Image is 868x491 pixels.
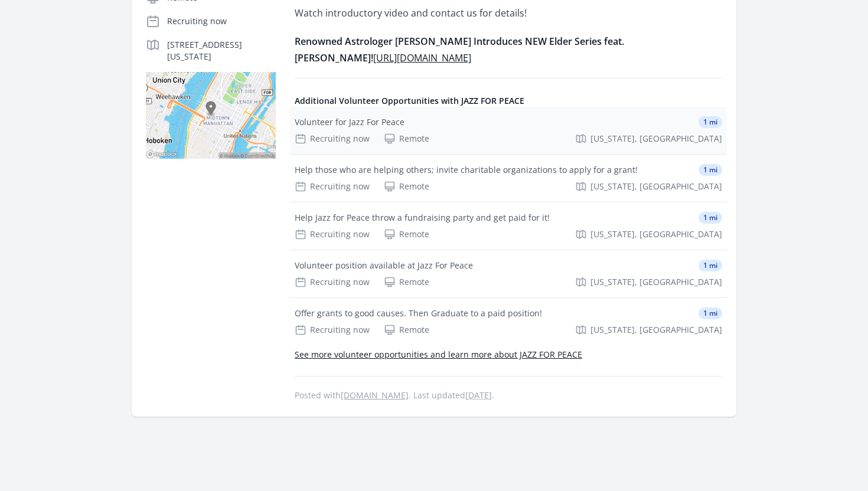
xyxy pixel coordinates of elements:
div: Remote [384,276,429,288]
span: 1 mi [699,164,722,176]
div: Remote [384,133,429,145]
span: 1 mi [699,307,722,319]
a: See more volunteer opportunities and learn more about JAZZ FOR PEACE [295,349,582,360]
abbr: Tue, Sep 16, 2025 8:44 AM [465,389,492,401]
div: Recruiting now [295,133,370,145]
div: Remote [384,324,429,336]
a: [URL][DOMAIN_NAME] [373,51,471,64]
div: Recruiting now [295,276,370,288]
p: Watch introductory video and contact us for details! [295,5,640,21]
div: Remote [384,181,429,192]
img: Map [146,72,276,159]
p: [STREET_ADDRESS][US_STATE] [167,39,276,63]
div: Offer grants to good causes. Then Graduate to a paid position! [295,307,542,319]
div: Recruiting now [295,324,370,336]
span: 1 mi [699,212,722,224]
a: Volunteer for Jazz For Peace 1 mi Recruiting now Remote [US_STATE], [GEOGRAPHIC_DATA] [290,107,727,154]
p: Recruiting now [167,15,276,27]
div: Volunteer position available at Jazz For Peace [295,260,473,271]
div: Recruiting now [295,181,370,192]
span: [US_STATE], [GEOGRAPHIC_DATA] [590,324,722,336]
span: [US_STATE], [GEOGRAPHIC_DATA] [590,276,722,288]
div: Volunteer for Jazz For Peace [295,116,404,128]
h4: Additional Volunteer Opportunities with JAZZ FOR PEACE [295,95,722,107]
a: Volunteer position available at Jazz For Peace 1 mi Recruiting now Remote [US_STATE], [GEOGRAPHIC... [290,250,727,297]
strong: Renowned Astrologer [PERSON_NAME] Introduces NEW Elder Series feat. [PERSON_NAME]! [295,35,624,64]
span: [US_STATE], [GEOGRAPHIC_DATA] [590,228,722,240]
a: Help those who are helping others; invite charitable organizations to apply for a grant! 1 mi Rec... [290,155,727,202]
span: 1 mi [699,260,722,271]
div: Recruiting now [295,228,370,240]
div: Help those who are helping others; invite charitable organizations to apply for a grant! [295,164,638,176]
div: Remote [384,228,429,240]
a: Offer grants to good causes. Then Graduate to a paid position! 1 mi Recruiting now Remote [US_STA... [290,298,727,345]
span: [US_STATE], [GEOGRAPHIC_DATA] [590,133,722,145]
a: [DOMAIN_NAME] [341,389,409,401]
a: Help Jazz for Peace throw a fundraising party and get paid for it! 1 mi Recruiting now Remote [US... [290,202,727,250]
span: [US_STATE], [GEOGRAPHIC_DATA] [590,181,722,192]
span: 1 mi [699,116,722,128]
div: Help Jazz for Peace throw a fundraising party and get paid for it! [295,212,550,224]
p: Posted with . Last updated . [295,391,722,400]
